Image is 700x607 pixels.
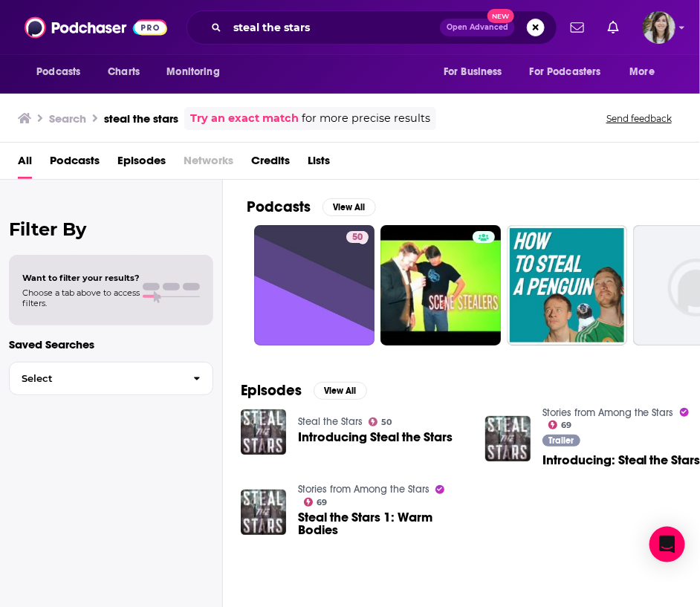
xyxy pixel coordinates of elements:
h3: Search [49,111,86,126]
button: Open AdvancedNew [440,19,515,36]
a: Show notifications dropdown [602,15,625,40]
img: User Profile [643,11,675,44]
button: open menu [620,58,674,86]
span: Charts [108,62,140,82]
a: Charts [98,58,149,86]
span: Want to filter your results? [22,273,140,283]
a: 50 [346,231,369,243]
a: Lists [308,149,330,179]
span: Select [10,374,181,383]
button: Show profile menu [643,11,675,44]
a: EpisodesView All [241,381,367,400]
button: open menu [520,58,623,86]
a: PodcastsView All [247,198,376,216]
a: Episodes [117,149,166,179]
span: For Podcasters [530,62,601,82]
img: Introducing: Steal the Stars [485,416,531,461]
span: Open Advanced [447,24,508,31]
span: for more precise results [302,110,430,127]
span: 69 [561,422,571,429]
span: 50 [381,419,392,426]
h2: Filter By [9,218,213,240]
button: open menu [156,58,239,86]
a: Credits [251,149,290,179]
input: Search podcasts, credits, & more... [227,16,440,39]
a: Podcasts [50,149,100,179]
span: For Business [444,62,502,82]
span: New [487,9,514,23]
span: Networks [184,149,233,179]
span: More [630,62,655,82]
div: Search podcasts, credits, & more... [187,10,557,45]
img: Podchaser - Follow, Share and Rate Podcasts [25,13,167,42]
div: Open Intercom Messenger [649,527,685,562]
button: open menu [26,58,100,86]
a: Stories from Among the Stars [542,406,674,419]
a: 50 [369,418,392,426]
span: 69 [317,499,327,506]
a: Stories from Among the Stars [298,483,430,496]
a: 69 [548,421,572,429]
a: Introducing Steal the Stars [298,431,453,444]
span: 50 [352,230,363,245]
img: Introducing Steal the Stars [241,409,286,455]
a: All [18,149,32,179]
span: Podcasts [36,62,80,82]
a: 50 [254,225,375,345]
a: Show notifications dropdown [565,15,590,40]
span: Monitoring [166,62,219,82]
p: Saved Searches [9,337,213,351]
a: Steal the Stars [298,415,363,428]
button: Select [9,362,213,395]
span: Trailer [548,436,574,445]
img: Steal the Stars 1: Warm Bodies [241,490,286,535]
a: 69 [304,498,328,507]
span: Choose a tab above to access filters. [22,288,140,308]
button: open menu [433,58,521,86]
a: Steal the Stars 1: Warm Bodies [298,511,467,536]
h2: Podcasts [247,198,311,216]
button: Send feedback [602,112,676,125]
button: View All [314,382,367,400]
h2: Episodes [241,381,302,400]
span: Logged in as devinandrade [643,11,675,44]
a: Try an exact match [190,110,299,127]
h3: steal the stars [104,111,178,126]
button: View All [323,198,376,216]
